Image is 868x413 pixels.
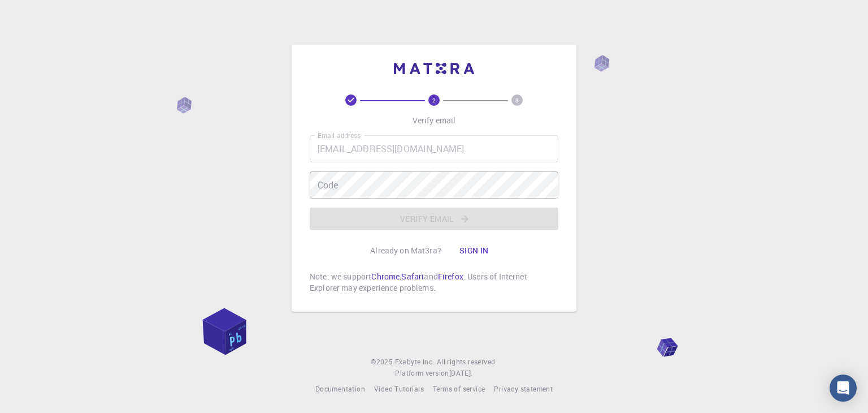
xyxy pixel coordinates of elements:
[437,356,497,368] span: All rights reserved.
[374,384,424,393] span: Video Tutorials
[315,384,365,395] a: Documentation
[395,356,435,368] a: Exabyte Inc.
[494,384,553,393] span: Privacy statement
[371,271,400,282] a: Chrome
[395,368,449,379] span: Platform version
[315,384,365,393] span: Documentation
[515,96,519,104] text: 3
[413,115,456,126] p: Verify email
[318,131,361,140] label: Email address
[449,368,473,379] a: [DATE].
[830,375,857,402] div: Open Intercom Messenger
[438,271,463,282] a: Firefox
[371,356,394,368] span: © 2025
[310,271,558,294] p: Note: we support , and . Users of Internet Explorer may experience problems.
[450,239,498,262] button: Sign in
[401,271,424,282] a: Safari
[395,357,435,366] span: Exabyte Inc.
[449,368,473,377] span: [DATE] .
[433,384,485,393] span: Terms of service
[374,384,424,395] a: Video Tutorials
[432,96,436,104] text: 2
[494,384,553,395] a: Privacy statement
[370,245,441,256] p: Already on Mat3ra?
[433,384,485,395] a: Terms of service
